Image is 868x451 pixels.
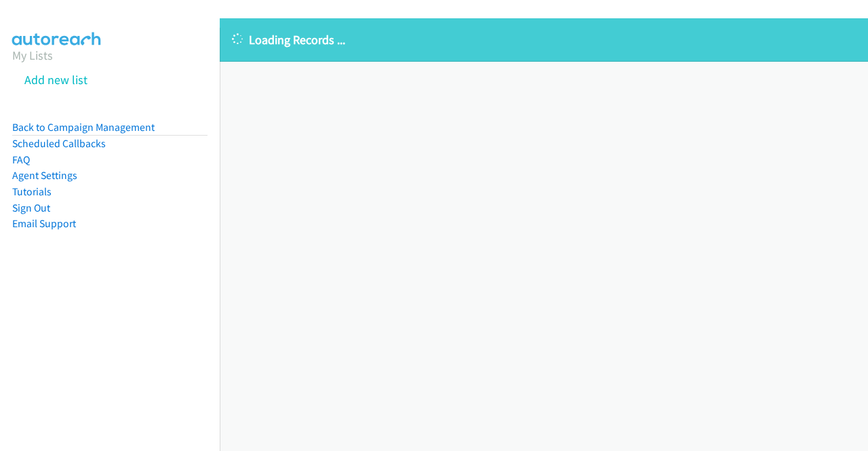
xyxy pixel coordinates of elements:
a: Scheduled Callbacks [12,137,106,150]
a: Tutorials [12,185,52,198]
a: My Lists [12,47,53,63]
a: Email Support [12,217,76,230]
p: Loading Records ... [232,31,856,49]
a: FAQ [12,153,30,166]
a: Back to Campaign Management [12,121,155,134]
a: Add new list [24,72,87,87]
a: Agent Settings [12,169,77,182]
a: Sign Out [12,201,50,214]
